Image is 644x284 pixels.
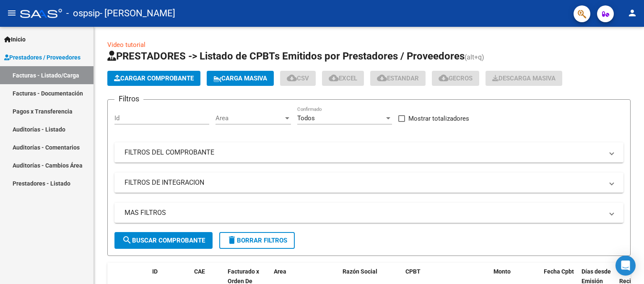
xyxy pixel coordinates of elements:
[122,235,132,245] mat-icon: search
[66,4,100,23] span: - ospsip
[7,8,17,18] mat-icon: menu
[107,71,200,86] button: Cargar Comprobante
[432,71,479,86] button: Gecros
[114,173,623,193] mat-expansion-panel-header: FILTROS DE INTEGRACION
[216,114,283,122] span: Area
[122,237,205,244] span: Buscar Comprobante
[329,75,357,82] span: EXCEL
[370,71,426,86] button: Estandar
[329,73,339,83] mat-icon: cloud_download
[100,4,175,23] span: - [PERSON_NAME]
[219,232,295,249] button: Borrar Filtros
[213,75,267,82] span: Carga Masiva
[297,114,315,122] span: Todos
[227,237,287,244] span: Borrar Filtros
[287,73,297,83] mat-icon: cloud_download
[107,50,465,62] span: PRESTADORES -> Listado de CPBTs Emitidos por Prestadores / Proveedores
[125,178,603,187] mat-panel-title: FILTROS DE INTEGRACION
[405,268,421,275] span: CPBT
[114,142,623,163] mat-expansion-panel-header: FILTROS DEL COMPROBANTE
[627,8,637,18] mat-icon: person
[125,208,603,217] mat-panel-title: MAS FILTROS
[377,75,419,82] span: Estandar
[615,256,636,276] div: Open Intercom Messenger
[207,71,274,86] button: Carga Masiva
[486,71,562,86] button: Descarga Masiva
[274,268,286,275] span: Area
[343,268,377,275] span: Razón Social
[227,235,237,245] mat-icon: delete
[4,35,26,44] span: Inicio
[408,114,469,124] span: Mostrar totalizadores
[4,53,80,62] span: Prestadores / Proveedores
[114,75,194,82] span: Cargar Comprobante
[492,75,556,82] span: Descarga Masiva
[152,268,158,275] span: ID
[377,73,387,83] mat-icon: cloud_download
[194,268,205,275] span: CAE
[322,71,364,86] button: EXCEL
[114,203,623,223] mat-expansion-panel-header: MAS FILTROS
[287,75,309,82] span: CSV
[114,232,213,249] button: Buscar Comprobante
[544,268,574,275] span: Fecha Cpbt
[125,148,603,157] mat-panel-title: FILTROS DEL COMPROBANTE
[439,75,473,82] span: Gecros
[114,93,143,105] h3: Filtros
[486,71,562,86] app-download-masive: Descarga masiva de comprobantes (adjuntos)
[465,53,484,61] span: (alt+q)
[493,268,511,275] span: Monto
[280,71,316,86] button: CSV
[107,41,145,49] a: Video tutorial
[439,73,449,83] mat-icon: cloud_download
